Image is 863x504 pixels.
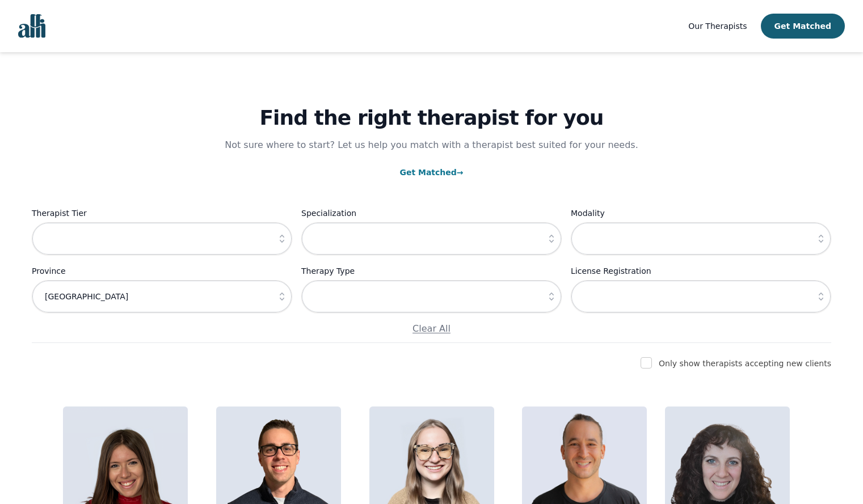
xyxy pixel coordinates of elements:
[301,264,562,278] label: Therapy Type
[18,14,45,38] img: alli logo
[571,206,831,220] label: Modality
[399,168,463,177] a: Get Matched
[32,206,292,220] label: Therapist Tier
[571,264,831,278] label: License Registration
[688,22,747,31] span: Our Therapists
[32,264,292,278] label: Province
[32,322,831,336] p: Clear All
[761,14,845,39] button: Get Matched
[214,138,650,152] p: Not sure where to start? Let us help you match with a therapist best suited for your needs.
[32,107,831,129] h1: Find the right therapist for you
[301,206,562,220] label: Specialization
[457,168,464,177] span: →
[659,359,831,368] label: Only show therapists accepting new clients
[688,19,747,33] a: Our Therapists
